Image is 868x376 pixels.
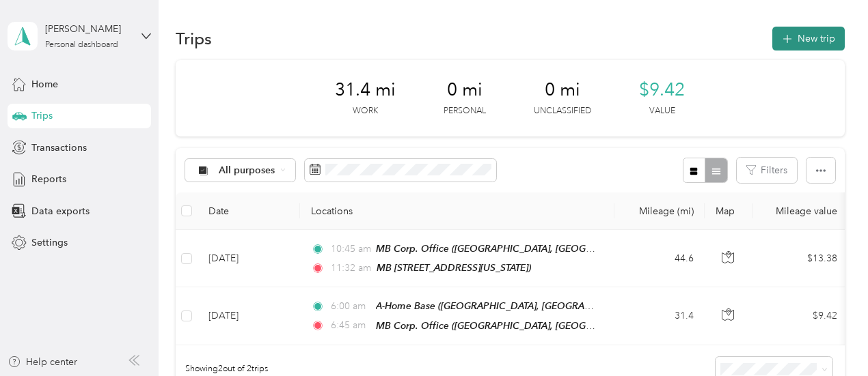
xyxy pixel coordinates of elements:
button: New trip [772,27,845,50]
th: Mileage (mi) [614,192,705,230]
span: MB Corp. Office ([GEOGRAPHIC_DATA], [GEOGRAPHIC_DATA], [US_STATE]) [376,243,707,255]
span: 10:45 am [331,242,370,257]
span: Trips [31,109,53,123]
p: Work [353,105,378,117]
td: $13.38 [752,230,848,287]
span: 31.4 mi [335,79,396,101]
h1: Trips [176,31,212,46]
span: Data exports [31,204,90,218]
button: Filters [737,158,797,183]
td: [DATE] [198,230,300,287]
span: Transactions [31,141,87,155]
span: MB [STREET_ADDRESS][US_STATE]) [377,262,531,273]
span: All purposes [219,166,275,175]
iframe: Everlance-gr Chat Button Frame [791,300,868,376]
p: Personal [444,105,486,117]
span: $9.42 [639,79,685,101]
span: 6:00 am [331,299,370,314]
td: 31.4 [614,287,705,345]
button: Help center [8,355,77,369]
th: Mileage value [752,192,848,230]
p: Value [649,105,675,117]
div: Personal dashboard [45,41,118,49]
span: 0 mi [447,79,483,101]
p: Unclassified [534,105,591,117]
div: [PERSON_NAME] [45,22,131,36]
span: A-Home Base ([GEOGRAPHIC_DATA], [GEOGRAPHIC_DATA], [US_STATE]) [376,300,694,312]
td: [DATE] [198,287,300,345]
th: Date [198,192,300,230]
span: Settings [31,235,68,250]
span: MB Corp. Office ([GEOGRAPHIC_DATA], [GEOGRAPHIC_DATA], [US_STATE]) [376,320,707,332]
span: Showing 2 out of 2 trips [176,363,268,375]
span: 11:32 am [331,261,371,276]
span: 6:45 am [331,318,370,333]
th: Map [705,192,752,230]
td: 44.6 [614,230,705,287]
th: Locations [300,192,614,230]
span: Reports [31,172,66,186]
span: Home [31,77,58,91]
span: 0 mi [545,79,580,101]
td: $9.42 [752,287,848,345]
